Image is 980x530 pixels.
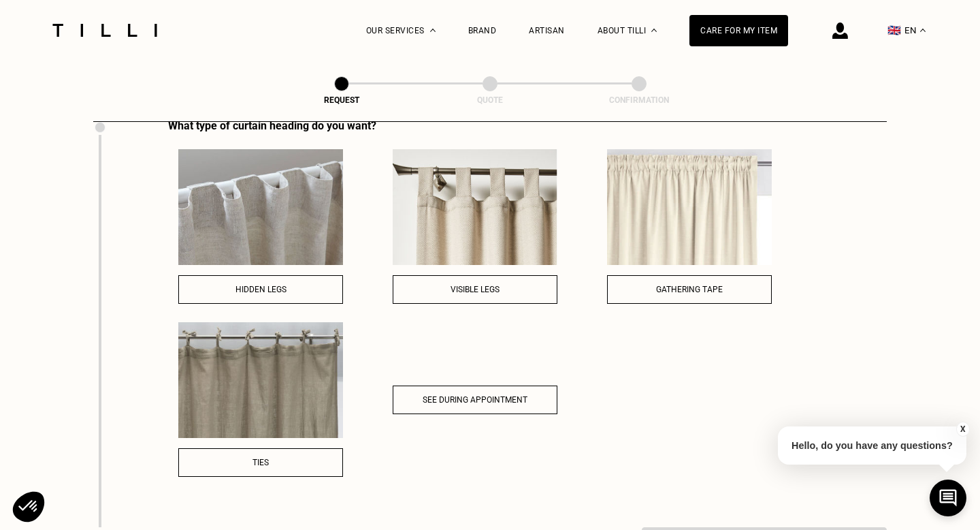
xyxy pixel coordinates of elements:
[274,95,410,105] div: Request
[689,15,788,46] a: Care for my item
[178,149,343,265] img: Hidden legs
[430,29,436,32] img: Dropdown menu
[451,285,500,294] span: Visible legs
[529,26,565,35] a: Artisan
[48,24,162,37] img: Tilli seamstress service logo
[423,395,527,405] span: See during appointment
[887,24,901,37] span: 🇬🇧
[607,275,772,304] button: Gathering tape
[422,95,558,105] div: Quote
[393,149,557,265] img: Visible legs
[832,22,848,39] img: login icon
[571,95,707,105] div: Confirmation
[393,275,557,304] button: Visible legs
[468,26,497,35] a: Brand
[393,386,557,414] button: See during appointment
[178,322,343,438] img: Ties
[168,119,887,132] div: What type of curtain heading do you want?
[235,285,287,294] span: Hidden legs
[607,149,772,265] img: Gathering tape
[178,448,343,477] button: Ties
[920,29,926,32] img: menu déroulant
[956,422,970,437] button: X
[656,285,723,294] span: Gathering tape
[178,275,343,304] button: Hidden legs
[252,458,269,467] span: Ties
[651,29,657,32] img: About dropdown menu
[778,426,966,465] p: Hello, do you have any questions?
